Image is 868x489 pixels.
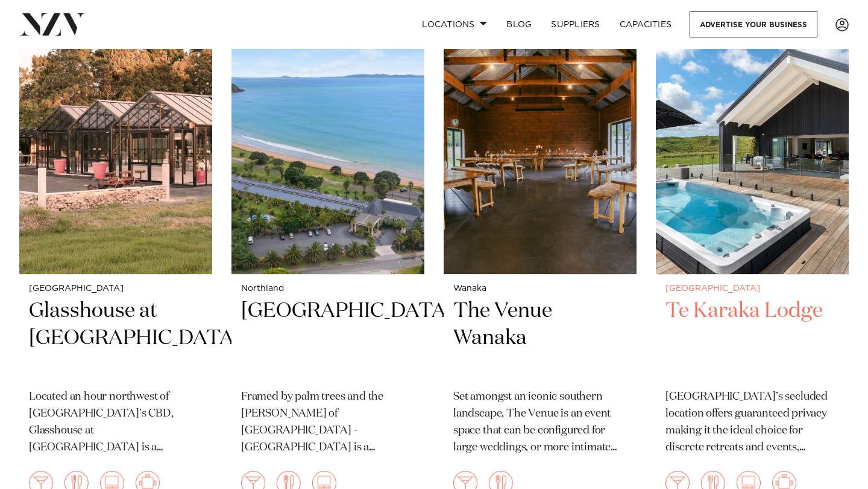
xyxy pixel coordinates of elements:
a: Capacities [610,11,682,37]
img: nzv-logo.png [19,13,85,35]
small: Northland [241,284,415,293]
h2: Te Karaka Lodge [665,298,839,379]
a: Locations [412,11,497,37]
h2: Glasshouse at [GEOGRAPHIC_DATA] [29,298,203,379]
p: [GEOGRAPHIC_DATA]’s secluded location offers guaranteed privacy making it the ideal choice for di... [665,389,839,456]
small: [GEOGRAPHIC_DATA] [665,284,839,293]
h2: [GEOGRAPHIC_DATA] [241,298,415,379]
a: Advertise your business [690,11,817,37]
a: SUPPLIERS [541,11,609,37]
p: Located an hour northwest of [GEOGRAPHIC_DATA]'s CBD, Glasshouse at [GEOGRAPHIC_DATA] is a breath... [29,389,203,456]
small: [GEOGRAPHIC_DATA] [29,284,203,293]
a: BLOG [497,11,541,37]
h2: The Venue Wanaka [453,298,627,379]
small: Wanaka [453,284,627,293]
p: Framed by palm trees and the [PERSON_NAME] of [GEOGRAPHIC_DATA] - [GEOGRAPHIC_DATA] is a conferen... [241,389,415,456]
p: Set amongst an iconic southern landscape, The Venue is an event space that can be configured for ... [453,389,627,456]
